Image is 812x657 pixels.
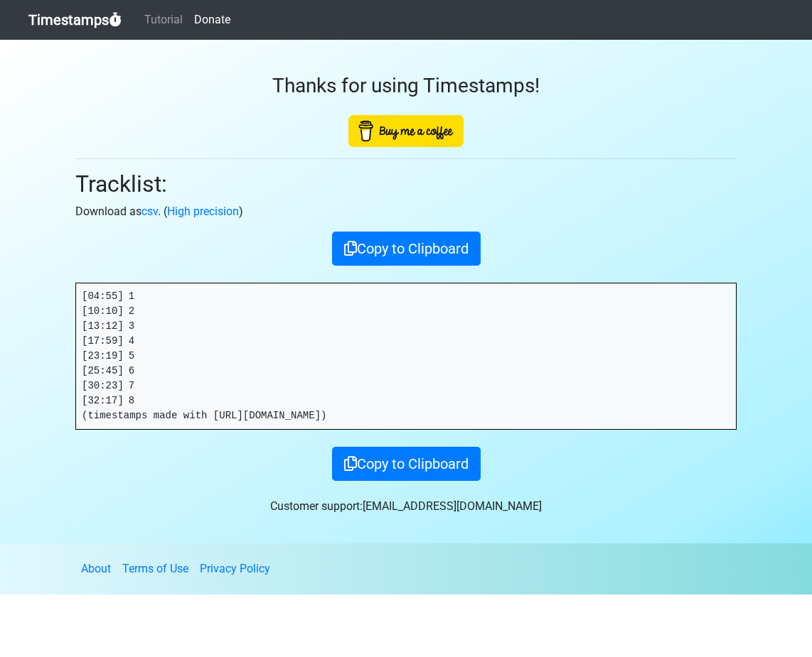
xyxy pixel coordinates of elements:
button: Copy to Clipboard [332,232,481,266]
a: About [81,562,111,575]
a: Donate [188,6,236,34]
a: Privacy Policy [200,562,270,575]
p: Download as . ( ) [75,203,737,220]
h3: Thanks for using Timestamps! [75,74,737,98]
a: Terms of Use [122,562,188,575]
a: Timestamps [28,6,122,34]
a: High precision [167,205,239,218]
pre: [04:55] 1 [10:10] 2 [13:12] 3 [17:59] 4 [23:19] 5 [25:45] 6 [30:23] 7 [32:17] 8 (timestamps made ... [76,283,736,429]
img: Buy Me A Coffee [348,115,464,147]
a: csv [141,205,158,218]
h2: Tracklist: [75,170,737,197]
button: Copy to Clipboard [332,447,481,481]
a: Tutorial [139,6,188,34]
